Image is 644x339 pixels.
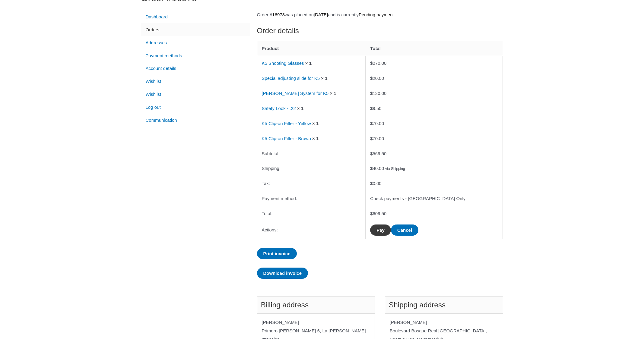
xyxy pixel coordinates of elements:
strong: × 1 [305,61,312,66]
strong: × 1 [312,121,319,126]
a: Orders [141,23,250,36]
a: Addresses [141,36,250,49]
bdi: 70.00 [370,121,384,126]
span: 40.00 [370,166,384,171]
a: Safety Look - .22 [262,106,296,111]
a: Cancel order 16978 [391,224,418,236]
a: Account details [141,62,250,75]
a: Wishlist [141,75,250,88]
a: K5 Clip-on Filter - Yellow [262,121,311,126]
th: Payment method: [257,191,366,206]
a: [PERSON_NAME] System for K5 [262,91,329,96]
a: Special adjusting slide for K5 [262,76,320,81]
span: $ [370,76,373,81]
span: $ [370,121,373,126]
nav: Account pages [141,11,250,127]
span: $ [370,106,373,111]
span: $ [370,181,373,186]
bdi: 130.00 [370,91,386,96]
bdi: 270.00 [370,61,386,66]
a: Pay for order 16978 [370,224,391,236]
span: 569.50 [370,151,386,156]
bdi: 9.50 [370,106,382,111]
th: Subtotal: [257,146,366,161]
bdi: 70.00 [370,136,384,141]
a: Log out [141,101,250,114]
a: Dashboard [141,11,250,24]
a: Print invoice [257,248,297,259]
p: Order # was placed on and is currently . [257,11,503,19]
a: K5 Shooting Glasses [262,61,304,66]
strong: × 1 [312,136,319,141]
a: K5 Clip-on Filter - Brown [262,136,311,141]
a: Wishlist [141,88,250,101]
a: Download invoice [257,268,308,279]
a: Payment methods [141,49,250,62]
span: $ [370,61,373,66]
strong: × 1 [330,91,336,96]
th: Actions: [257,221,366,239]
strong: × 1 [297,106,303,111]
a: Communication [141,114,250,127]
span: $ [370,136,373,141]
th: Total: [257,206,366,221]
span: 0.00 [370,181,382,186]
th: Tax: [257,176,366,191]
mark: 16978 [272,12,285,17]
h2: Shipping address [385,296,503,313]
span: 609.50 [370,211,386,216]
span: $ [370,166,373,171]
th: Product [257,41,366,56]
th: Total [366,41,503,56]
h2: Order details [257,26,503,36]
strong: × 1 [321,76,327,81]
h2: Billing address [257,296,375,313]
mark: Pending payment [359,12,394,17]
small: via Shipping [385,167,405,171]
th: Shipping: [257,161,366,176]
span: $ [370,91,373,96]
mark: [DATE] [314,12,328,17]
bdi: 20.00 [370,76,384,81]
span: $ [370,151,373,156]
span: $ [370,211,373,216]
td: Check payments - [GEOGRAPHIC_DATA] Only! [366,191,503,206]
